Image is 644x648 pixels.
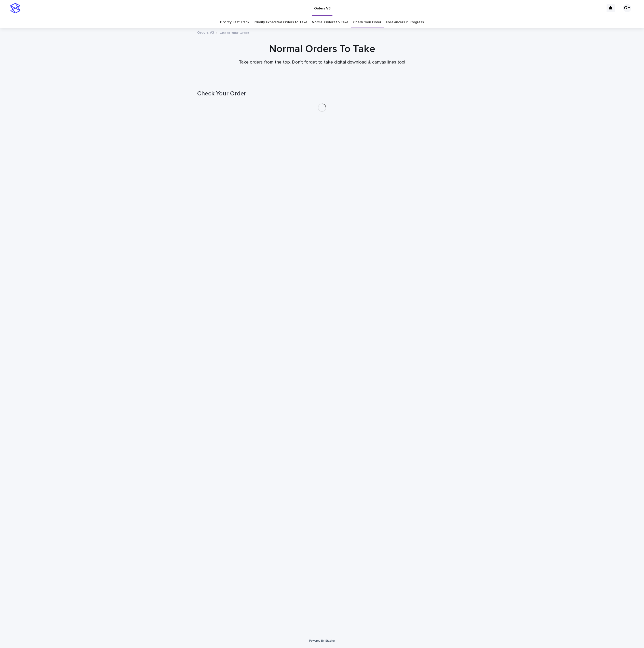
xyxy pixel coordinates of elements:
h1: Check Your Order [197,90,447,97]
a: Orders V3 [197,29,214,35]
a: Freelancers in Progress [386,16,424,28]
h1: Normal Orders To Take [197,43,447,55]
a: Priority Fast Track [220,16,249,28]
a: Check Your Order [353,16,381,28]
a: Powered By Stacker [309,639,335,642]
div: OH [623,4,631,12]
a: Priority Expedited Orders to Take [253,16,307,28]
a: Normal Orders to Take [312,16,348,28]
img: stacker-logo-s-only.png [10,3,20,13]
p: Check Your Order [220,30,249,35]
p: Take orders from the top. Don't forget to take digital download & canvas lines too! [220,60,424,65]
